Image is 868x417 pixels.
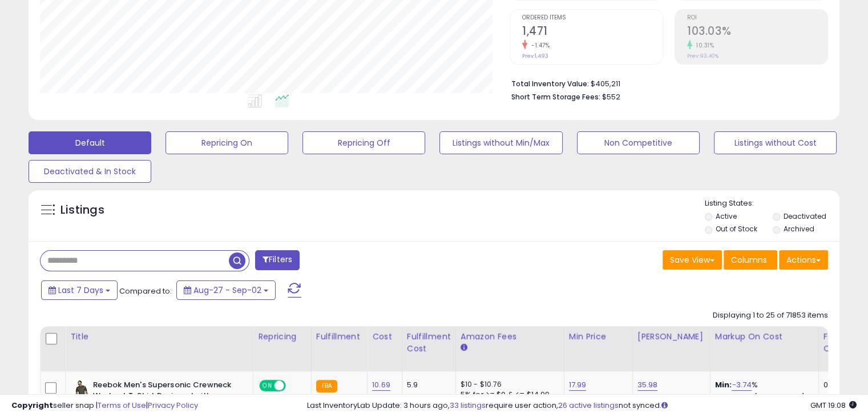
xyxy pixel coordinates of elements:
span: $552 [602,91,620,102]
a: 35.98 [637,379,658,391]
a: Terms of Use [98,400,146,411]
button: Columns [724,250,777,270]
p: Listing States: [705,198,839,209]
div: Min Price [569,331,628,343]
div: seller snap | | [11,400,198,411]
button: Aug-27 - Sep-02 [176,280,276,300]
small: Amazon Fees. [461,343,467,353]
a: -3.74 [732,379,752,391]
span: Compared to: [119,286,172,296]
b: Short Term Storage Fees: [511,92,600,102]
div: Repricing [258,331,306,343]
button: Listings without Min/Max [439,131,562,154]
div: $10 - $10.76 [461,380,555,390]
div: Fulfillment [316,331,362,343]
small: -1.47% [527,41,550,50]
a: 33 listings [450,400,486,411]
h2: 1,471 [522,25,663,40]
a: Privacy Policy [148,400,198,411]
div: 5.9 [407,380,447,390]
div: Fulfillable Quantity [823,331,863,355]
span: Ordered Items [522,15,663,21]
span: ROI [687,15,827,21]
label: Deactivated [783,211,826,221]
small: 10.31% [692,41,714,50]
div: Fulfillment Cost [407,331,451,355]
a: 26 active listings [558,400,619,411]
button: Listings without Cost [714,131,837,154]
strong: Copyright [11,400,53,411]
button: Save View [663,250,722,270]
button: Repricing Off [302,131,425,154]
h2: 103.03% [687,25,827,40]
button: Last 7 Days [41,280,118,300]
h5: Listings [60,202,104,218]
div: Last InventoryLab Update: 3 hours ago, require user action, not synced. [307,400,857,411]
button: Actions [779,250,828,270]
label: Archived [783,224,814,234]
span: 2025-09-10 19:08 GMT [810,400,857,411]
div: [PERSON_NAME] [637,331,705,343]
div: Amazon Fees [461,331,559,343]
li: $405,211 [511,76,819,90]
div: % [715,380,810,401]
span: Columns [731,254,767,266]
span: ON [260,381,274,391]
span: Last 7 Days [58,284,103,296]
small: FBA [316,380,337,392]
small: Prev: 93.40% [687,53,718,59]
b: Total Inventory Value: [511,79,589,89]
div: Cost [372,331,397,343]
button: Repricing On [165,131,288,154]
div: Displaying 1 to 25 of 71853 items [713,310,828,321]
span: Aug-27 - Sep-02 [193,284,261,296]
img: 41Zl+fwHOTL._SL40_.jpg [73,380,90,403]
th: The percentage added to the cost of goods (COGS) that forms the calculator for Min & Max prices. [710,326,818,371]
b: Min: [715,379,732,390]
button: Filters [255,250,300,270]
label: Out of Stock [716,224,757,234]
a: 17.99 [569,379,587,391]
button: Deactivated & In Stock [29,160,151,183]
button: Non Competitive [577,131,700,154]
a: 10.69 [372,379,390,391]
div: Title [70,331,248,343]
div: 0 [823,380,859,390]
small: Prev: 1,493 [522,53,548,59]
div: Markup on Cost [715,331,814,343]
button: Default [29,131,151,154]
label: Active [716,211,737,221]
